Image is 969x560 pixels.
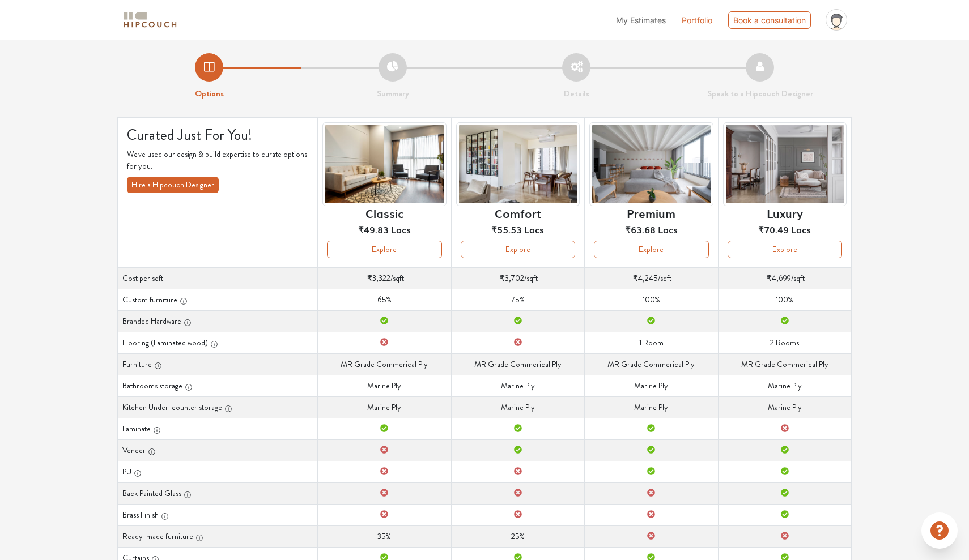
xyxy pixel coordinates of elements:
span: My Estimates [616,15,666,25]
button: Hire a Hipcouch Designer [127,177,219,193]
td: 2 Rooms [718,332,851,353]
td: MR Grade Commerical Ply [718,353,851,375]
th: Veneer [118,439,318,461]
td: 100% [585,289,718,310]
th: Back Painted Glass [118,482,318,504]
td: MR Grade Commerical Ply [585,353,718,375]
th: Custom furniture [118,289,318,310]
a: Portfolio [682,14,712,26]
span: ₹70.49 [758,223,789,236]
td: Marine Ply [585,375,718,396]
img: header-preview [322,122,446,207]
span: ₹49.83 [358,223,389,236]
th: Laminate [118,418,318,439]
img: logo-horizontal.svg [122,10,178,30]
span: Lacs [658,223,678,236]
td: 25% [451,525,584,547]
th: Furniture [118,353,318,375]
td: 1 Room [585,332,718,353]
th: Brass Finish [118,504,318,525]
td: 75% [451,289,584,310]
img: header-preview [723,122,847,207]
img: header-preview [589,122,713,207]
button: Explore [327,241,441,258]
td: Marine Ply [718,396,851,418]
td: 65% [318,289,451,310]
span: Lacs [391,223,411,236]
span: ₹3,322 [367,272,390,284]
td: /sqft [318,267,451,289]
button: Explore [461,241,575,258]
th: Flooring (Laminated wood) [118,332,318,353]
td: Marine Ply [451,396,584,418]
td: 35% [318,525,451,547]
td: /sqft [451,267,584,289]
strong: Speak to a Hipcouch Designer [707,87,813,100]
h4: Curated Just For You! [127,127,308,144]
span: ₹4,699 [767,272,791,284]
img: header-preview [456,122,580,207]
span: Lacs [524,223,544,236]
span: ₹3,702 [500,272,524,284]
button: Explore [728,241,842,258]
th: Bathrooms storage [118,375,318,396]
td: Marine Ply [585,396,718,418]
th: Ready-made furniture [118,525,318,547]
span: Lacs [791,223,811,236]
span: ₹55.53 [491,223,522,236]
td: Marine Ply [318,375,451,396]
h6: Comfort [495,206,541,220]
td: /sqft [718,267,851,289]
th: Cost per sqft [118,267,318,289]
h6: Classic [365,206,403,220]
h6: Luxury [767,206,803,220]
strong: Summary [377,87,409,100]
h6: Premium [627,206,675,220]
th: Branded Hardware [118,310,318,332]
td: MR Grade Commerical Ply [318,353,451,375]
strong: Options [195,87,224,100]
th: Kitchen Under-counter storage [118,396,318,418]
button: Explore [594,241,708,258]
div: Book a consultation [728,11,811,29]
strong: Details [564,87,589,100]
th: PU [118,461,318,482]
span: ₹4,245 [633,272,658,284]
td: Marine Ply [318,396,451,418]
td: 100% [718,289,851,310]
span: logo-horizontal.svg [122,7,178,33]
td: Marine Ply [451,375,584,396]
p: We've used our design & build expertise to curate options for you. [127,148,308,172]
td: MR Grade Commerical Ply [451,353,584,375]
td: /sqft [585,267,718,289]
span: ₹63.68 [625,223,656,236]
td: Marine Ply [718,375,851,396]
